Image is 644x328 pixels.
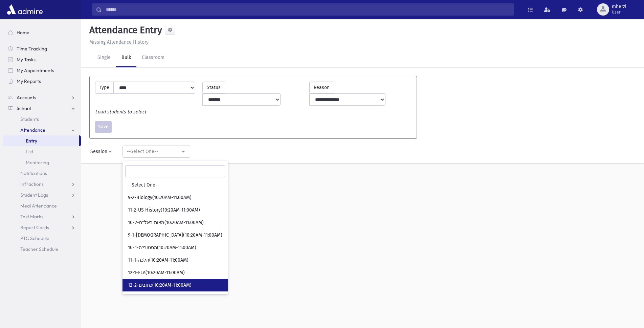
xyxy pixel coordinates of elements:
[309,82,334,93] label: Reason
[3,190,81,200] a: Student Logs
[128,219,204,226] span: 10-2-מצות באל"ח(10:20AM-11:00AM)
[3,233,81,244] a: PTC Schedule
[92,108,415,115] div: Load students to select
[87,39,149,45] a: Missing Attendance History
[202,82,225,93] label: Status
[3,54,81,65] a: My Tasks
[3,76,81,87] a: My Reports
[102,3,514,16] input: Search
[3,222,81,233] a: Report Cards
[128,182,159,189] span: --Select One--
[5,3,44,16] img: AdmirePro
[89,39,149,45] u: Missing Attendance History
[20,170,47,176] span: Notifications
[20,203,57,209] span: Meal Attendance
[125,165,225,177] input: Search
[3,27,81,38] a: Home
[128,207,200,214] span: 11-2-US History(10:20AM-11:00AM)
[17,94,36,101] span: Accounts
[92,48,116,67] a: Single
[3,65,81,76] a: My Appointments
[128,282,192,289] span: 12-2-כתובים(10:20AM-11:00AM)
[17,105,31,111] span: School
[17,78,41,84] span: My Reports
[3,135,79,146] a: Entry
[3,92,81,103] a: Accounts
[136,48,170,67] a: Classroom
[128,244,196,251] span: 10-1-הסטורי'ה(10:20AM-11:00AM)
[3,157,81,168] a: Monitoring
[20,192,48,198] span: Student Logs
[86,146,117,158] button: Session
[612,4,626,9] span: mherzl
[95,121,112,133] button: Save
[116,48,136,67] a: Bulk
[26,149,33,155] span: List
[95,82,114,94] label: Type
[20,214,43,220] span: Test Marks
[20,224,49,231] span: Report Cards
[20,235,49,241] span: PTC Schedule
[128,257,188,264] span: 11-1-הלכה(10:20AM-11:00AM)
[17,67,54,73] span: My Appointments
[3,114,81,125] a: Students
[17,57,36,63] span: My Tasks
[128,269,185,276] span: 12-1-ELA(10:20AM-11:00AM)
[3,244,81,255] a: Teacher Schedule
[128,194,192,201] span: 9-2-Biology(10:20AM-11:00AM)
[17,46,47,52] span: Time Tracking
[127,148,180,155] div: --Select One--
[20,127,45,133] span: Attendance
[3,103,81,114] a: School
[26,159,49,166] span: Monitoring
[3,43,81,54] a: Time Tracking
[20,116,39,122] span: Students
[20,181,44,187] span: Infractions
[20,246,58,252] span: Teacher Schedule
[128,232,222,239] span: 9-1-[DEMOGRAPHIC_DATA](10:20AM-11:00AM)
[17,29,29,36] span: Home
[90,148,107,155] div: Session
[3,146,81,157] a: List
[612,9,626,15] span: User
[3,168,81,179] a: Notifications
[26,138,37,144] span: Entry
[3,211,81,222] a: Test Marks
[123,146,190,158] button: --Select One--
[3,179,81,190] a: Infractions
[3,125,81,135] a: Attendance
[3,200,81,211] a: Meal Attendance
[87,24,162,36] h5: Attendance Entry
